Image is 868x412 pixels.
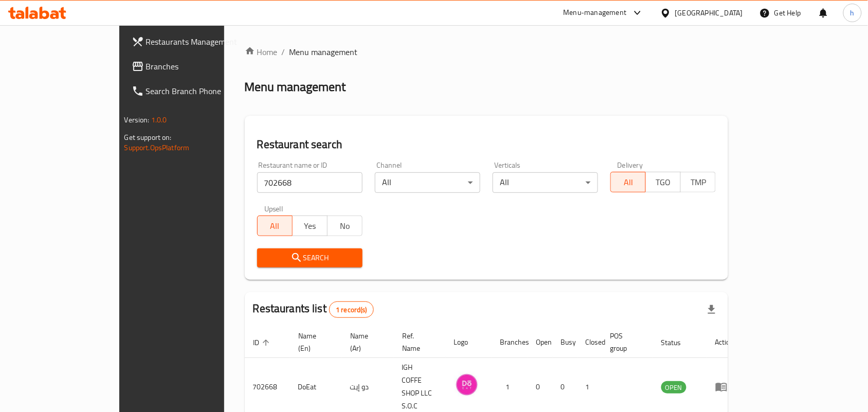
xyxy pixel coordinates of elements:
[253,301,374,318] h2: Restaurants list
[610,172,646,192] button: All
[454,372,480,398] img: DoEat
[262,219,288,234] span: All
[675,7,743,19] div: [GEOGRAPHIC_DATA]
[245,79,346,95] h2: Menu management
[245,46,729,58] nav: breadcrumb
[680,172,716,192] button: TMP
[564,7,627,19] div: Menu-management
[146,85,256,97] span: Search Branch Phone
[253,336,273,349] span: ID
[292,216,328,236] button: Yes
[265,252,354,264] span: Search
[124,113,150,127] span: Version:
[123,54,264,79] a: Branches
[327,216,363,236] button: No
[282,46,285,58] li: /
[446,327,492,358] th: Logo
[661,381,686,393] div: OPEN
[257,248,363,267] button: Search
[124,141,190,154] a: Support.OpsPlatform
[685,175,712,190] span: TMP
[297,219,323,234] span: Yes
[661,336,695,349] span: Status
[124,131,172,144] span: Get support on:
[332,219,358,234] span: No
[577,327,602,358] th: Closed
[402,330,433,354] span: Ref. Name
[699,297,724,322] div: Export file
[151,113,167,127] span: 1.0.0
[350,330,382,354] span: Name (Ar)
[615,175,642,190] span: All
[257,172,363,193] input: Search for restaurant name or ID..
[661,382,686,393] span: OPEN
[553,327,577,358] th: Busy
[493,172,598,193] div: All
[257,216,293,236] button: All
[330,305,373,315] span: 1 record(s)
[257,137,716,152] h2: Restaurant search
[146,35,256,48] span: Restaurants Management
[298,330,330,354] span: Name (En)
[329,301,374,318] div: Total records count
[123,29,264,54] a: Restaurants Management
[715,381,734,393] div: Menu
[645,172,681,192] button: TGO
[650,175,677,190] span: TGO
[707,327,743,358] th: Action
[851,7,855,19] span: h
[264,205,283,212] label: Upsell
[528,327,553,358] th: Open
[123,79,264,103] a: Search Branch Phone
[375,172,480,193] div: All
[492,327,528,358] th: Branches
[290,46,358,58] span: Menu management
[618,162,643,169] label: Delivery
[146,60,256,73] span: Branches
[610,330,641,354] span: POS group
